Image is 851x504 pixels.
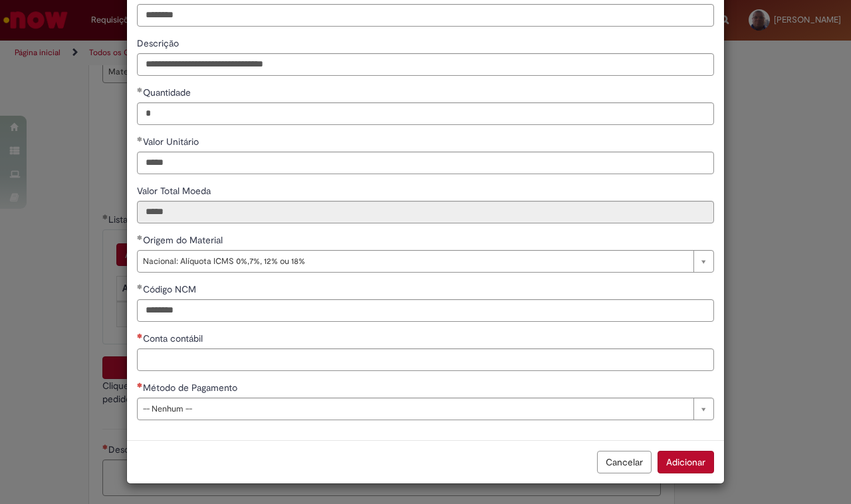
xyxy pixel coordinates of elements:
[143,251,687,272] span: Nacional: Alíquota ICMS 0%,7%, 12% ou 18%
[137,348,714,371] input: Conta contábil
[597,451,652,473] button: Cancelar
[137,382,143,388] span: Necessários
[143,398,687,420] span: -- Nenhum --
[137,37,182,49] span: Descrição
[143,382,240,394] span: Método de Pagamento
[137,136,143,142] span: Obrigatório Preenchido
[137,53,714,76] input: Descrição
[143,86,193,98] span: Quantidade
[143,136,201,148] span: Valor Unitário
[137,87,143,92] span: Obrigatório Preenchido
[137,152,714,174] input: Valor Unitário
[137,4,714,27] input: Código SAP Material / Serviço
[143,283,199,295] span: Código NCM
[137,333,143,338] span: Necessários
[137,235,143,240] span: Obrigatório Preenchido
[137,201,714,223] input: Valor Total Moeda
[143,332,205,344] span: Conta contábil
[137,284,143,289] span: Obrigatório Preenchido
[137,185,213,197] span: Somente leitura - Valor Total Moeda
[137,299,714,322] input: Código NCM
[137,102,714,125] input: Quantidade
[143,234,225,246] span: Origem do Material
[658,451,714,473] button: Adicionar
